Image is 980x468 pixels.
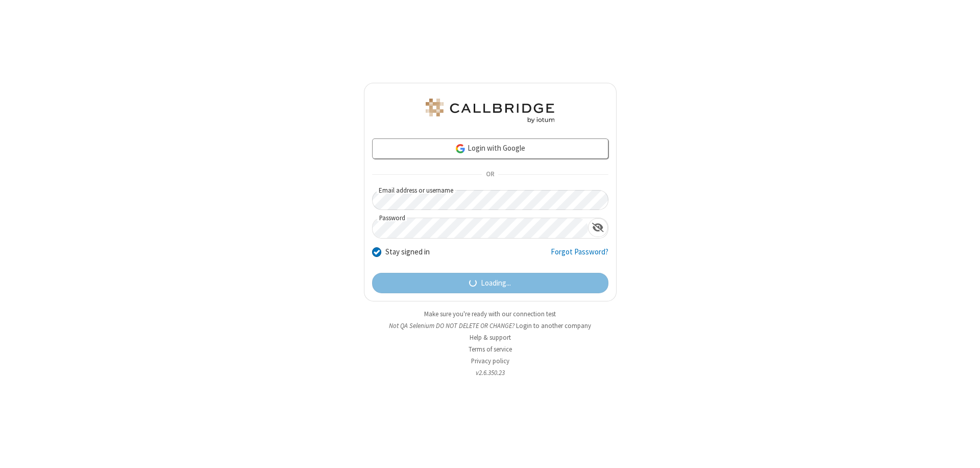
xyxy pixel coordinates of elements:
a: Login with Google [372,138,608,159]
button: Login to another company [516,321,591,331]
span: Loading... [481,277,511,289]
li: Not QA Selenium DO NOT DELETE OR CHANGE? [364,321,617,331]
a: Help & support [470,333,511,342]
label: Stay signed in [385,246,430,258]
li: v2.6.350.23 [364,368,617,378]
div: Show password [588,218,608,237]
button: Loading... [372,273,608,293]
img: QA Selenium DO NOT DELETE OR CHANGE [424,99,556,123]
a: Forgot Password? [551,246,608,266]
a: Terms of service [469,345,512,354]
a: Privacy policy [471,357,509,365]
iframe: Chat [954,441,972,461]
span: OR [482,168,498,182]
a: Make sure you're ready with our connection test [424,310,556,318]
img: google-icon.png [455,143,466,154]
input: Password [373,218,588,238]
input: Email address or username [372,190,608,210]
